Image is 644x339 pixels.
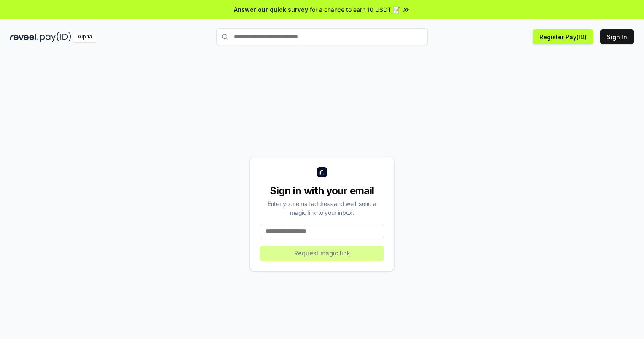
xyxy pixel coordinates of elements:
div: Sign in with your email [260,184,384,198]
img: pay_id [40,32,71,42]
button: Sign In [600,29,634,44]
div: Enter your email address and we’ll send a magic link to your inbox. [260,199,384,217]
button: Register Pay(ID) [533,29,593,44]
span: for a chance to earn 10 USDT 📝 [310,5,400,14]
div: Alpha [73,32,97,42]
img: reveel_dark [10,32,38,42]
span: Answer our quick survey [234,5,308,14]
img: logo_small [317,167,327,177]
